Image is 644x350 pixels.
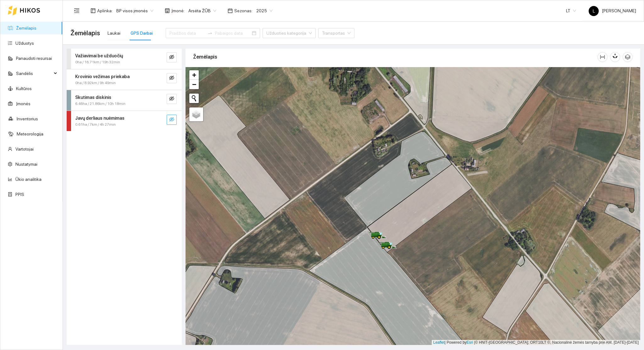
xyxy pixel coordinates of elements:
span: to [208,31,213,36]
button: eye-invisible [167,115,177,125]
div: Krovinio vežimas priekaba0ha / 8.92km / 9h 49mineye-invisible [67,69,182,90]
a: Žemėlapis [16,26,36,31]
button: eye-invisible [167,94,177,104]
strong: Javų derliaus nuėmimas [75,116,125,121]
span: layout [91,8,96,13]
span: LT [566,6,576,15]
a: Zoom out [189,80,199,89]
a: Panaudoti resursai [16,56,52,61]
span: Sandėlis [16,67,52,80]
span: | [474,340,475,345]
strong: Skutimas diskinis [75,95,111,100]
a: Esri [467,340,473,345]
div: Javų derliaus nuėmimas0.61ha / 7km / 4h 27mineye-invisible [67,111,182,131]
a: Vartotojai [15,146,34,152]
span: + [192,71,196,79]
span: 0ha / 16.71km / 19h 32min [75,59,120,65]
span: 0.61ha / 7km / 4h 27min [75,122,116,128]
div: | Powered by © HNIT-[GEOGRAPHIC_DATA]; ORT10LT ©, Nacionalinė žemės tarnyba prie AM, [DATE]-[DATE] [432,340,640,345]
span: − [192,80,196,88]
strong: Važiavimai be užduočių [75,53,123,58]
span: menu-fold [74,8,80,14]
span: 2025 [256,6,273,15]
div: Važiavimai be užduočių0ha / 16.71km / 19h 32mineye-invisible [67,49,182,69]
a: Užduotys [15,41,34,46]
a: Nustatymai [15,162,37,167]
a: Meteorologija [17,131,43,136]
button: eye-invisible [167,73,177,83]
button: Initiate a new search [189,94,199,103]
span: Įmonė : [171,7,185,14]
div: Žemėlapis [193,48,597,66]
span: 0ha / 8.92km / 9h 49min [75,80,116,86]
span: Žemėlapis [70,28,100,38]
a: Leaflet [433,340,445,345]
span: eye-invisible [169,75,174,81]
span: eye-invisible [169,55,174,60]
span: [PERSON_NAME] [589,8,636,13]
a: Inventorius [17,116,38,121]
a: Įmonės [16,101,31,106]
span: eye-invisible [169,96,174,102]
a: Zoom in [189,70,199,80]
span: BP visos įmonės [116,6,153,15]
span: L [593,6,595,16]
span: eye-invisible [169,117,174,123]
strong: Krovinio vežimas priekaba [75,74,130,79]
a: Layers [189,107,203,121]
button: eye-invisible [167,52,177,62]
span: column-width [598,55,607,60]
a: Ūkio analitika [15,177,42,182]
span: Aplinka : [97,7,113,14]
div: Skutimas diskinis6.46ha / 21.86km / 10h 18mineye-invisible [67,90,182,111]
span: Arsėta ŽŪB [188,6,216,15]
input: Pradžios data [169,30,205,37]
button: column-width [597,52,608,62]
span: shop [165,8,170,13]
div: Laukai [108,30,120,37]
div: GPS Darbai [130,30,153,37]
input: Pabaigos data [215,30,251,37]
span: calendar [228,8,233,13]
a: Kultūros [16,86,32,91]
a: PPIS [15,192,24,197]
span: swap-right [208,31,213,36]
span: Sezonas : [234,7,253,14]
button: menu-fold [70,4,83,17]
span: 6.46ha / 21.86km / 10h 18min [75,101,125,107]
